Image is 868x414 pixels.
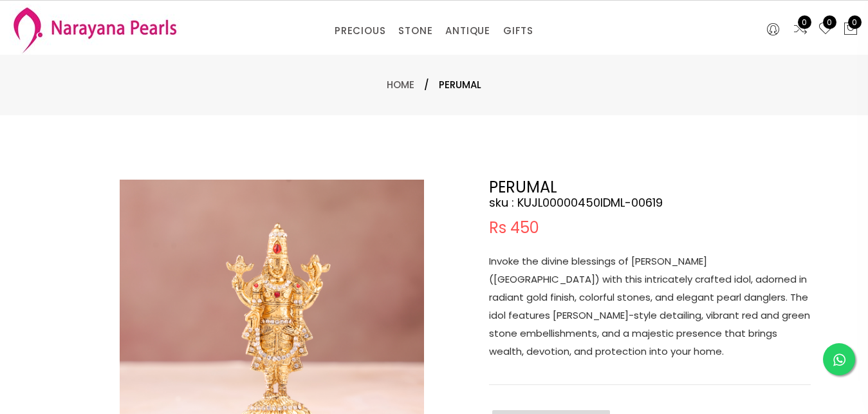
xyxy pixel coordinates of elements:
a: Home [387,78,414,91]
span: 0 [798,15,811,29]
a: GIFTS [503,21,533,41]
a: STONE [398,21,432,41]
h2: PERUMAL [489,180,811,195]
span: 0 [823,15,836,29]
a: 0 [793,21,808,38]
span: 0 [848,15,862,29]
button: 0 [843,21,858,38]
p: Invoke the divine blessings of [PERSON_NAME] ([GEOGRAPHIC_DATA]) with this intricately crafted id... [489,252,811,361]
h4: sku : KUJL00000450IDML-00619 [489,195,811,211]
span: Rs 450 [489,220,539,236]
a: PRECIOUS [335,21,385,41]
span: PERUMAL [439,77,481,93]
span: / [424,77,429,93]
a: ANTIQUE [445,21,490,41]
a: 0 [818,21,833,38]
